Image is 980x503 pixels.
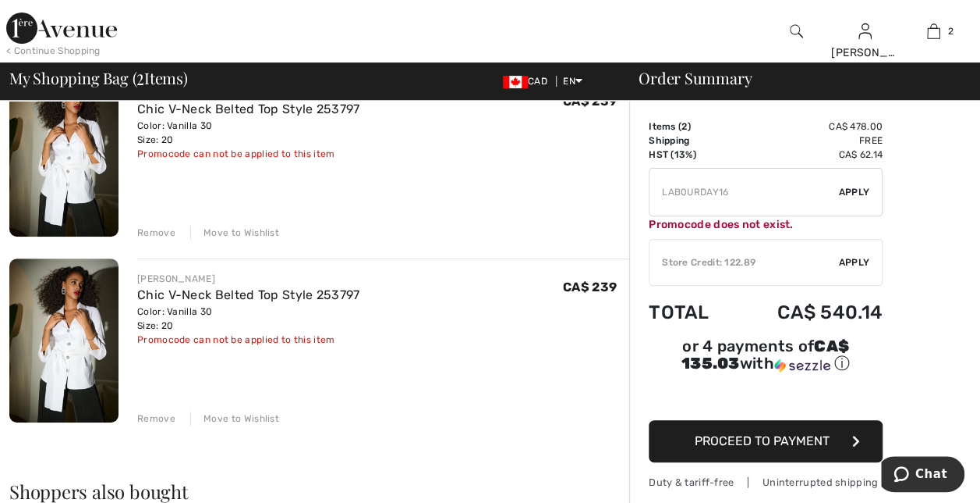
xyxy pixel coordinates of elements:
[900,22,967,41] a: 2
[563,94,617,109] span: CA$ 239
[9,73,119,237] img: Chic V-Neck Belted Top Style 253797
[137,305,360,333] div: Color: Vanilla 30 Size: 20
[649,216,883,233] div: Promocode does not exist.
[649,339,883,380] div: or 4 payments ofCA$ 135.03withSezzle Click to learn more about Sezzle
[734,286,883,339] td: CA$ 540.14
[563,280,617,294] span: CA$ 239
[858,23,872,38] a: Sign In
[649,286,734,339] td: Total
[734,120,883,134] td: CA$ 478.00
[649,255,839,269] div: Store Credit: 122.89
[190,412,279,426] div: Move to Wishlist
[649,120,734,134] td: Items ( )
[6,12,117,44] img: 1ère Avenue
[137,147,360,161] div: Promocode can not be applied to this item
[790,22,803,41] img: search the website
[695,433,830,448] span: Proceed to Payment
[137,287,360,302] a: Chic V-Neck Belted Top Style 253797
[839,255,870,269] span: Apply
[839,185,870,199] span: Apply
[620,70,971,86] div: Order Summary
[927,22,940,41] img: My Bag
[137,333,360,347] div: Promocode can not be applied to this item
[649,169,839,216] input: Promo code
[881,456,964,495] iframe: Opens a widget where you can chat to one of our agents
[681,121,687,132] span: 2
[734,134,883,148] td: Free
[9,70,188,86] span: My Shopping Bag ( Items)
[503,76,554,87] span: CAD
[734,148,883,162] td: CA$ 62.14
[831,45,898,61] div: [PERSON_NAME]
[649,475,883,490] div: Duty & tariff-free | Uninterrupted shipping
[137,119,360,147] div: Color: Vanilla 30 Size: 20
[190,226,279,240] div: Move to Wishlist
[137,102,360,116] a: Chic V-Neck Belted Top Style 253797
[649,148,734,162] td: HST (13%)
[6,44,101,58] div: < Continue Shopping
[649,339,883,374] div: or 4 payments of with
[137,272,360,286] div: [PERSON_NAME]
[681,337,849,373] span: CA$ 135.03
[774,359,830,373] img: Sezzle
[563,76,582,87] span: EN
[9,259,119,423] img: Chic V-Neck Belted Top Style 253797
[858,22,872,41] img: My Info
[649,134,734,148] td: Shipping
[503,76,528,88] img: Canadian Dollar
[649,380,883,415] iframe: PayPal-paypal
[137,226,175,240] div: Remove
[136,66,144,87] span: 2
[948,24,953,38] span: 2
[9,482,629,501] h2: Shoppers also bought
[137,412,175,426] div: Remove
[649,420,883,462] button: Proceed to Payment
